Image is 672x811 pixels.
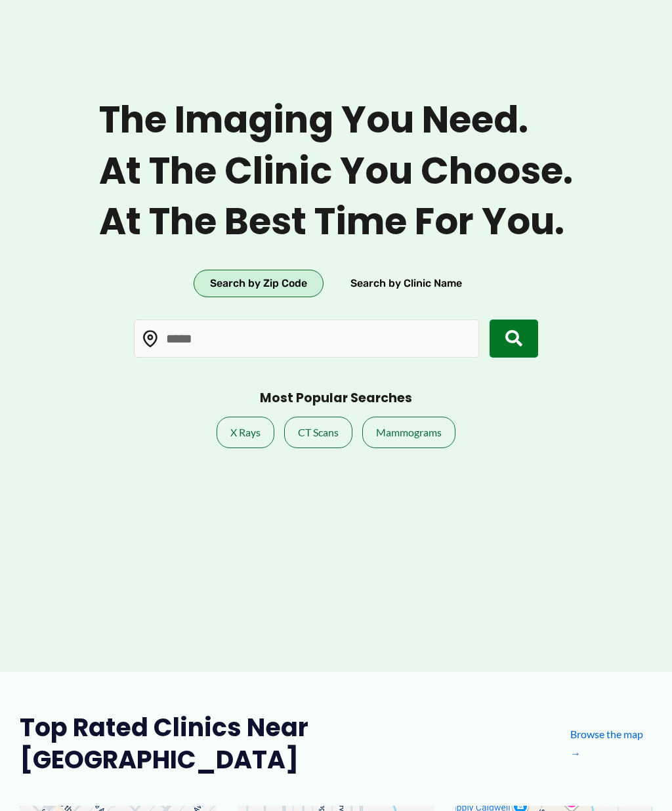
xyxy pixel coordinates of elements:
h3: Most Popular Searches [260,391,412,407]
button: Search by Zip Code [194,270,324,298]
button: Search by Clinic Name [334,270,478,298]
a: X Rays [217,417,274,449]
img: Location pin [142,331,159,348]
a: Mammograms [362,417,455,449]
span: At the clinic you choose. [99,150,573,194]
h2: Top Rated Clinics Near [GEOGRAPHIC_DATA] [20,712,570,777]
span: The imaging you need. [99,98,573,142]
span: At the best time for you. [99,200,573,244]
a: CT Scans [284,417,352,449]
a: Browse the map → [570,725,652,764]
